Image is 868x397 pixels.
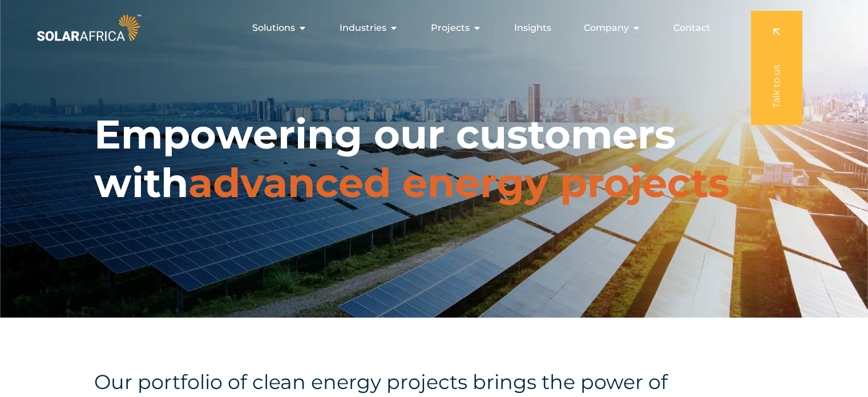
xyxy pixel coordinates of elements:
[252,21,295,35] span: Solutions
[143,17,720,39] nav: Menu
[188,158,729,207] span: advanced energy projects
[340,21,386,35] span: Industries
[431,21,470,35] span: Projects
[143,17,720,39] div: Menu Toggle
[514,21,551,35] a: Insights
[673,21,710,35] a: Contact
[94,110,774,207] h1: Empowering our customers with
[584,21,629,35] span: Company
